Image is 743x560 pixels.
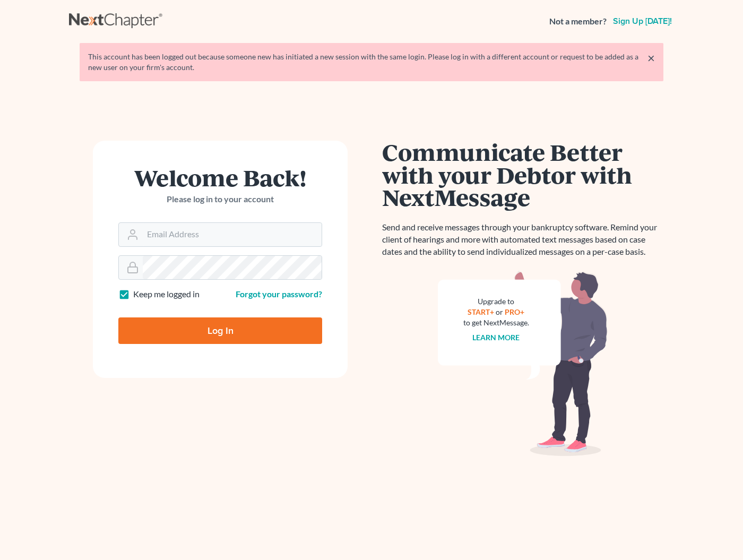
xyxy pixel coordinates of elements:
p: Send and receive messages through your bankruptcy software. Remind your client of hearings and mo... [382,221,663,258]
a: × [647,51,655,64]
h1: Communicate Better with your Debtor with NextMessage [382,141,663,209]
p: Please log in to your account [118,193,322,205]
label: Keep me logged in [133,288,200,300]
input: Email Address [143,223,322,246]
a: PRO+ [505,307,525,316]
a: Sign up [DATE]! [611,17,674,25]
strong: Not a member? [549,15,607,28]
span: or [496,307,504,316]
div: Upgrade to [463,296,529,307]
input: Log In [118,317,322,344]
a: Forgot your password? [236,289,322,299]
div: This account has been logged out because someone new has initiated a new session with the same lo... [88,51,655,73]
a: START+ [468,307,495,316]
div: to get NextMessage. [463,317,529,328]
h1: Welcome Back! [118,166,322,189]
img: nextmessage_bg-59042aed3d76b12b5cd301f8e5b87938c9018125f34e5fa2b7a6b67550977c72.svg [438,271,608,456]
a: Learn more [473,333,520,342]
